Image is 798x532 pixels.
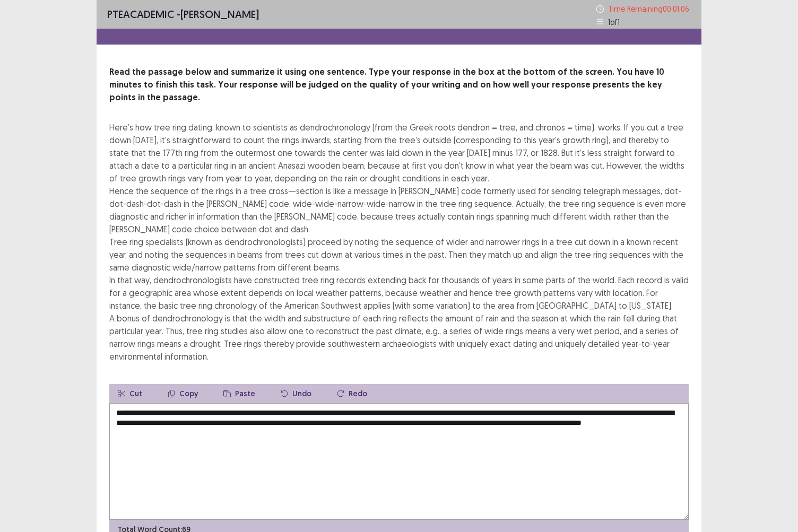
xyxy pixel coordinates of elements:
button: Copy [159,384,206,403]
button: Undo [272,384,320,403]
button: Redo [328,384,376,403]
p: Time Remaining 00 : 01 : 06 [608,3,691,14]
span: PTE academic [107,7,174,21]
p: Read the passage below and summarize it using one sentence. Type your response in the box at the ... [109,66,689,104]
button: Paste [215,384,264,403]
p: 1 of 1 [608,16,620,28]
div: Here’s how tree ring dating, known to scientists as dendrochronology (from the Greek roots dendro... [109,121,689,363]
p: - [PERSON_NAME] [107,6,259,22]
button: Cut [109,384,151,403]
